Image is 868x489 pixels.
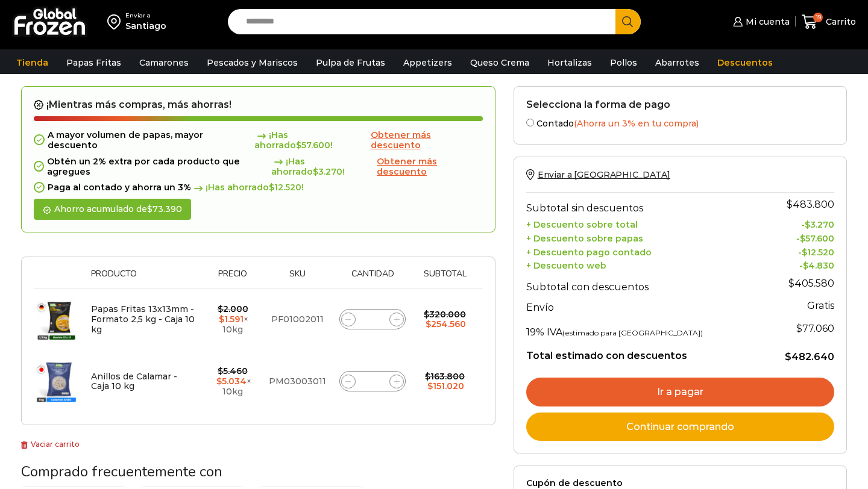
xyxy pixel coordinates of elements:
bdi: 5.460 [218,366,248,376]
span: $ [427,381,433,391]
span: $ [147,204,153,214]
a: Appetizers [397,51,458,74]
bdi: 254.560 [426,319,466,329]
a: Obtener más descuento [371,130,483,151]
th: Sku [263,269,332,288]
bdi: 405.580 [788,278,834,289]
th: Subtotal con descuentos [526,272,761,296]
span: $ [425,371,430,382]
span: $ [218,366,223,376]
td: - [760,230,834,244]
th: + Descuento sobre papas [526,230,761,244]
span: $ [796,323,802,334]
span: Comprado frecuentemente con [21,462,222,481]
a: Pulpa de Frutas [310,51,391,74]
bdi: 320.000 [424,309,466,320]
bdi: 2.000 [218,304,248,314]
a: Papas Fritas [60,51,127,74]
a: Vaciar carrito [21,440,80,449]
strong: Gratis [807,300,834,311]
label: Contado [526,116,834,129]
span: 19 [813,13,823,22]
div: Enviar a [125,11,166,20]
th: 19% IVA [526,316,761,340]
span: Obtener más descuento [377,156,437,177]
a: Continuar comprando [526,413,834,441]
h2: Selecciona la forma de pago [526,99,834,110]
bdi: 1.591 [219,314,244,325]
input: Contado(Ahorra un 3% en tu compra) [526,119,534,126]
th: + Descuento pago contado [526,244,761,258]
a: Anillos de Calamar - Caja 10 kg [91,371,177,392]
span: $ [313,166,318,177]
input: Product quantity [364,373,381,390]
td: × 10kg [203,350,263,413]
span: $ [426,319,431,329]
span: $ [216,376,222,387]
span: $ [296,140,301,151]
a: Papas Fritas 13x13mm - Formato 2,5 kg - Caja 10 kg [91,304,195,335]
td: PM03003011 [263,350,332,413]
a: Obtener más descuento [377,157,483,177]
div: Santiago [125,20,166,32]
img: address-field-icon.svg [107,11,125,32]
span: ¡Has ahorrado ! [271,157,374,177]
th: Envío [526,296,761,317]
a: Camarones [133,51,195,74]
a: Ir a pagar [526,378,834,406]
a: Pollos [604,51,643,74]
span: ¡Has ahorrado ! [191,182,304,193]
span: (Ahorra un 3% en tu compra) [574,118,699,129]
span: Obtener más descuento [371,129,431,151]
span: $ [785,351,791,363]
bdi: 482.640 [785,351,834,363]
bdi: 483.800 [787,199,834,210]
span: $ [424,309,429,320]
span: Enviar a [GEOGRAPHIC_DATA] [538,169,670,180]
span: ¡Has ahorrado ! [254,130,368,151]
th: Subtotal [413,269,476,288]
span: Carrito [823,16,856,28]
a: Enviar a [GEOGRAPHIC_DATA] [526,169,670,180]
span: $ [269,182,274,193]
a: Mi cuenta [730,10,789,34]
a: Tienda [10,51,54,74]
th: + Descuento sobre total [526,217,761,231]
div: A mayor volumen de papas, mayor descuento [34,130,483,151]
span: $ [788,278,794,289]
th: Producto [85,269,203,288]
span: $ [218,304,223,314]
bdi: 57.600 [800,233,834,244]
a: Hortalizas [541,51,598,74]
bdi: 12.520 [269,182,301,193]
a: Queso Crema [464,51,535,74]
span: $ [802,247,807,258]
h2: ¡Mientras más compras, más ahorras! [34,99,483,111]
span: $ [219,314,224,325]
small: (estimado para [GEOGRAPHIC_DATA]) [562,328,703,337]
td: - [760,217,834,231]
td: - [760,258,834,272]
a: 19 Carrito [802,8,856,36]
bdi: 3.270 [313,166,342,177]
span: Mi cuenta [743,16,790,28]
th: + Descuento web [526,258,761,272]
bdi: 163.800 [425,371,465,382]
bdi: 151.020 [427,381,464,391]
th: Subtotal sin descuentos [526,192,761,216]
a: Abarrotes [649,51,705,74]
span: $ [803,260,808,271]
span: $ [787,199,793,210]
td: PF01002011 [263,288,332,350]
label: Cupón de descuento [526,478,834,488]
a: Pescados y Mariscos [201,51,304,74]
input: Product quantity [364,311,381,328]
div: Paga al contado y ahorra un 3% [34,182,483,193]
button: Search button [615,9,641,34]
bdi: 12.520 [802,247,834,258]
bdi: 4.830 [803,260,834,271]
td: - [760,244,834,258]
th: Cantidad [332,269,413,288]
bdi: 3.270 [805,219,834,230]
bdi: 73.390 [147,204,182,214]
